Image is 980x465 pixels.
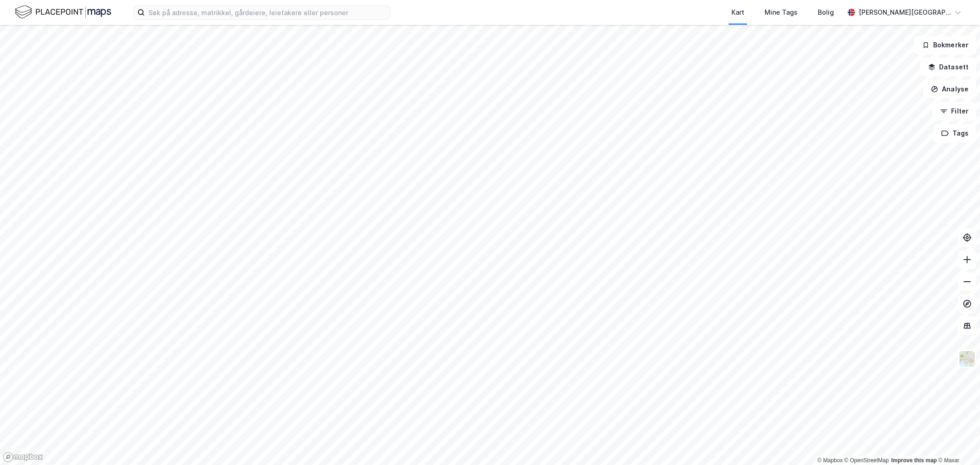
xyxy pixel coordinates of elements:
a: Improve this map [891,457,937,464]
div: [PERSON_NAME][GEOGRAPHIC_DATA] [859,7,951,18]
iframe: Chat Widget [934,421,980,465]
button: Tags [934,124,976,142]
a: OpenStreetMap [844,457,889,464]
a: Mapbox [817,457,843,464]
img: logo.f888ab2527a4732fd821a326f86c7f29.svg [15,4,111,20]
div: Bolig [818,7,834,18]
button: Datasett [920,58,976,76]
a: Mapbox homepage [3,452,43,462]
button: Filter [932,102,976,120]
button: Bokmerker [914,36,976,54]
button: Analyse [923,80,976,98]
div: Mine Tags [765,7,798,18]
img: Z [958,350,976,368]
div: Kart [731,7,744,18]
input: Søk på adresse, matrikkel, gårdeiere, leietakere eller personer [145,6,390,19]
